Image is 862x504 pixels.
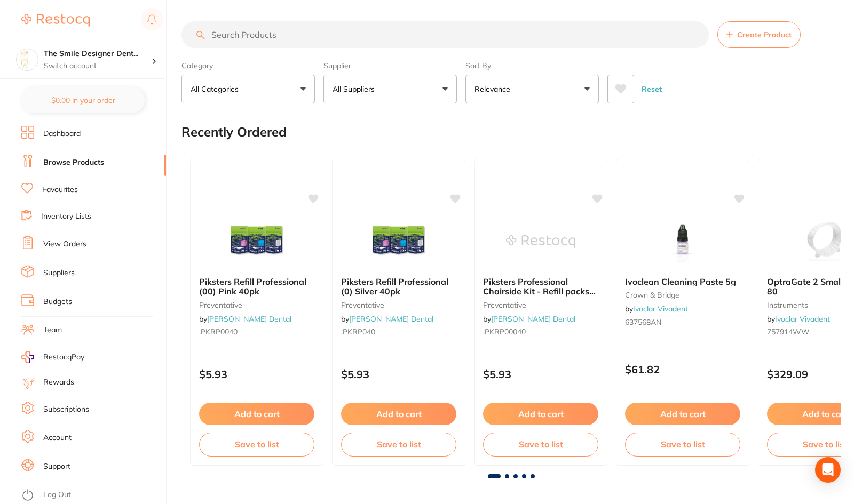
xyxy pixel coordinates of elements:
button: Add to cart [625,403,740,425]
a: Ivoclar Vivadent [775,314,830,324]
a: Budgets [43,297,72,307]
a: View Orders [43,239,86,250]
p: All Suppliers [333,84,379,94]
p: All Categories [191,84,243,94]
button: Save to list [483,433,598,456]
label: Sort By [465,61,599,70]
span: RestocqPay [43,352,84,363]
p: Switch account [44,61,152,71]
a: RestocqPay [21,351,84,363]
h4: The Smile Designer Dental Studio [44,49,152,59]
img: Piksters Professional Chairside Kit - Refill packs Size 000-Navy [506,215,575,268]
p: $61.82 [625,363,740,375]
small: .PKRP00040 [483,327,598,336]
p: $5.93 [483,368,598,380]
small: preventative [199,301,314,309]
span: by [483,314,575,324]
small: .PKRP0040 [199,327,314,336]
div: Open Intercom Messenger [815,457,841,483]
p: $5.93 [341,368,456,380]
a: Account [43,433,72,443]
button: Create Product [717,21,801,48]
a: Rewards [43,377,74,388]
button: $0.00 in your order [21,87,145,113]
button: Save to list [199,433,314,456]
a: [PERSON_NAME] Dental [349,314,433,324]
button: Add to cart [199,403,314,425]
b: Ivoclean Cleaning Paste 5g [625,277,740,286]
span: by [625,304,688,314]
a: Restocq Logo [21,8,90,33]
a: Browse Products [43,157,104,168]
small: preventative [483,301,598,309]
span: Create Product [737,30,792,39]
small: crown & bridge [625,291,740,299]
b: Piksters Refill Professional (00) Pink 40pk [199,277,314,297]
button: Add to cart [341,403,456,425]
button: Save to list [625,433,740,456]
b: Piksters Professional Chairside Kit - Refill packs Size 000-Navy [483,277,598,297]
a: Inventory Lists [41,211,91,222]
label: Category [181,61,315,70]
h2: Recently Ordered [181,125,287,140]
b: Piksters Refill Professional (0) Silver 40pk [341,277,456,297]
small: preventative [341,301,456,309]
button: Relevance [465,75,599,103]
a: Dashboard [43,129,81,139]
button: Add to cart [483,403,598,425]
input: Search Products [181,21,709,48]
span: by [341,314,433,324]
img: RestocqPay [21,351,34,363]
p: Relevance [475,84,515,94]
button: All Suppliers [323,75,457,103]
a: Ivoclar Vivadent [633,304,688,314]
a: [PERSON_NAME] Dental [491,314,575,324]
span: by [767,314,830,324]
button: Save to list [341,433,456,456]
label: Supplier [323,61,457,70]
img: Piksters Refill Professional (00) Pink 40pk [222,215,291,268]
a: Team [43,325,62,335]
span: by [199,314,291,324]
img: Piksters Refill Professional (0) Silver 40pk [364,215,433,268]
a: [PERSON_NAME] Dental [207,314,291,324]
small: .PKRP040 [341,327,456,336]
img: Ivoclean Cleaning Paste 5g [648,215,717,268]
a: Favourites [42,185,78,195]
img: Restocq Logo [21,14,90,27]
button: Log Out [21,487,163,504]
img: OptraGate 2 Small Refill / 80 [790,215,859,268]
img: The Smile Designer Dental Studio [17,49,38,70]
p: $5.93 [199,368,314,380]
button: All Categories [181,75,315,103]
small: 637568AN [625,318,740,326]
a: Support [43,461,70,472]
a: Log Out [43,490,71,500]
button: Reset [638,75,665,103]
a: Subscriptions [43,404,89,415]
a: Suppliers [43,268,75,278]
